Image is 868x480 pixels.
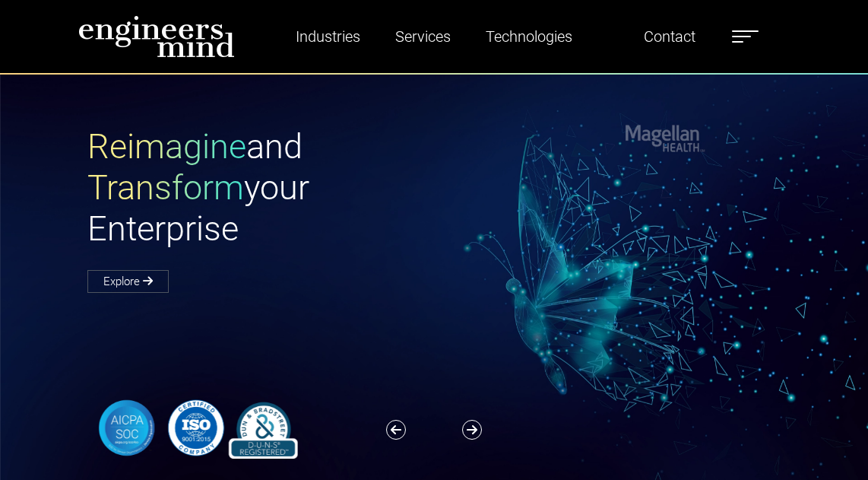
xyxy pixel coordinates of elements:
[389,19,457,54] a: Services
[87,126,246,167] span: Reimagine
[87,270,169,293] a: Explore
[290,19,366,54] a: Industries
[480,19,578,54] a: Technologies
[78,15,235,58] img: logo
[87,126,434,250] h1: and your Enterprise
[638,19,702,54] a: Contact
[87,167,244,208] span: Transform
[87,397,303,459] img: banner-logo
